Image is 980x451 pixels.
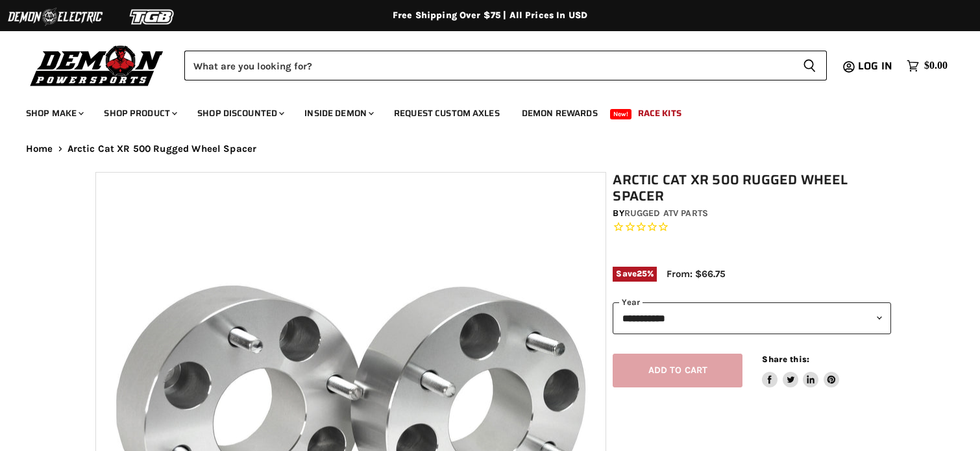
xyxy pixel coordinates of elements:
[637,269,647,278] span: 25
[762,354,809,364] span: Share this:
[188,100,292,127] a: Shop Discounted
[104,5,201,29] img: TGB Logo 2
[613,172,891,204] h1: Arctic Cat XR 500 Rugged Wheel Spacer
[628,100,691,127] a: Race Kits
[384,100,509,127] a: Request Custom Axles
[94,100,185,127] a: Shop Product
[26,143,53,154] a: Home
[613,221,891,234] span: Rated 0.0 out of 5 stars 0 reviews
[16,100,92,127] a: Shop Make
[900,56,954,75] a: $0.00
[852,60,900,72] a: Log in
[613,267,657,281] span: Save %
[184,51,792,80] input: Search
[16,95,944,127] ul: Main menu
[858,58,892,74] span: Log in
[26,42,168,88] img: Demon Powersports
[613,206,891,221] div: by
[667,268,726,280] span: From: $66.75
[792,51,827,80] button: Search
[184,51,827,80] form: Product
[512,100,607,127] a: Demon Rewards
[924,60,948,72] span: $0.00
[610,109,632,119] span: New!
[6,5,104,29] img: Demon Electric Logo 2
[624,208,708,219] a: Rugged ATV Parts
[67,143,257,154] span: Arctic Cat XR 500 Rugged Wheel Spacer
[762,354,839,388] aside: Share this:
[613,302,891,334] select: year
[295,100,382,127] a: Inside Demon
